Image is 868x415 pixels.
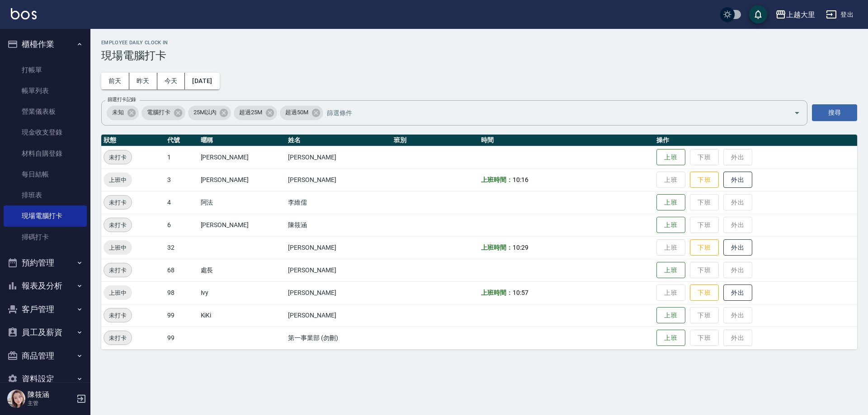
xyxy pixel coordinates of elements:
button: save [749,5,767,23]
a: 打帳單 [4,60,87,80]
th: 操作 [654,135,857,146]
td: Ivy [198,281,286,304]
td: [PERSON_NAME] [198,168,286,191]
button: 外出 [723,239,752,256]
td: 68 [165,259,198,281]
a: 材料自購登錄 [4,143,87,164]
span: 上班中 [104,243,132,252]
button: 下班 [690,239,719,256]
th: 暱稱 [198,135,286,146]
button: 上班 [656,330,685,346]
p: 主管 [28,399,74,407]
input: 篩選條件 [325,105,778,121]
button: 上越大里 [772,5,819,24]
button: 上班 [656,262,685,279]
a: 營業儀表板 [4,101,87,122]
div: 25M以內 [188,106,231,120]
button: 客戶管理 [4,298,87,321]
div: 上越大里 [786,9,815,20]
button: 商品管理 [4,344,87,368]
th: 班別 [392,135,479,146]
button: 外出 [723,284,752,301]
button: 外出 [723,172,752,188]
th: 代號 [165,135,198,146]
span: 上班中 [104,175,132,185]
td: 3 [165,168,198,191]
div: 超過25M [234,106,277,120]
span: 未打卡 [104,266,132,275]
td: 4 [165,191,198,214]
span: 未知 [107,108,129,117]
label: 篩選打卡記錄 [108,96,136,103]
h5: 陳筱涵 [28,390,74,399]
button: 櫃檯作業 [4,33,87,56]
td: [PERSON_NAME] [198,214,286,236]
td: 阿法 [198,191,286,214]
td: 6 [165,214,198,236]
td: [PERSON_NAME] [286,168,391,191]
b: 上班時間： [481,244,513,251]
span: 25M以內 [188,108,222,117]
span: 未打卡 [104,153,132,162]
button: 報表及分析 [4,274,87,298]
td: [PERSON_NAME] [286,281,391,304]
button: 昨天 [129,73,157,89]
span: 超過50M [280,108,314,117]
a: 帳單列表 [4,80,87,101]
button: 資料設定 [4,367,87,391]
h2: Employee Daily Clock In [101,40,857,46]
span: 10:57 [513,289,528,296]
button: 今天 [157,73,185,89]
div: 未知 [107,106,139,120]
button: 下班 [690,172,719,188]
td: 李維儒 [286,191,391,214]
button: Open [790,106,804,120]
span: 未打卡 [104,333,132,343]
td: 99 [165,304,198,326]
span: 未打卡 [104,311,132,320]
span: 未打卡 [104,198,132,207]
span: 電腦打卡 [142,108,176,117]
th: 狀態 [101,135,165,146]
b: 上班時間： [481,176,513,183]
button: 下班 [690,284,719,301]
span: 10:16 [513,176,528,183]
button: 前天 [101,73,129,89]
span: 上班中 [104,288,132,298]
td: 98 [165,281,198,304]
a: 每日結帳 [4,164,87,185]
button: 上班 [656,194,685,211]
button: [DATE] [185,73,219,89]
span: 未打卡 [104,220,132,230]
td: [PERSON_NAME] [286,259,391,281]
td: 處長 [198,259,286,281]
th: 時間 [479,135,654,146]
th: 姓名 [286,135,391,146]
a: 現場電腦打卡 [4,205,87,226]
td: [PERSON_NAME] [286,146,391,168]
td: 32 [165,236,198,259]
button: 上班 [656,149,685,166]
button: 搜尋 [812,104,857,121]
td: [PERSON_NAME] [198,146,286,168]
td: [PERSON_NAME] [286,304,391,326]
b: 上班時間： [481,289,513,296]
img: Logo [11,8,37,19]
button: 預約管理 [4,251,87,275]
td: KiKi [198,304,286,326]
div: 超過50M [280,106,323,120]
a: 排班表 [4,185,87,205]
button: 登出 [822,6,857,23]
button: 上班 [656,307,685,324]
div: 電腦打卡 [142,106,185,120]
span: 10:29 [513,244,528,251]
h3: 現場電腦打卡 [101,49,857,62]
td: 99 [165,326,198,349]
button: 員工及薪資 [4,321,87,344]
button: 上班 [656,217,685,233]
td: 陳筱涵 [286,214,391,236]
td: 第一事業部 (勿刪) [286,326,391,349]
img: Person [7,390,25,408]
td: 1 [165,146,198,168]
a: 掃碼打卡 [4,227,87,247]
